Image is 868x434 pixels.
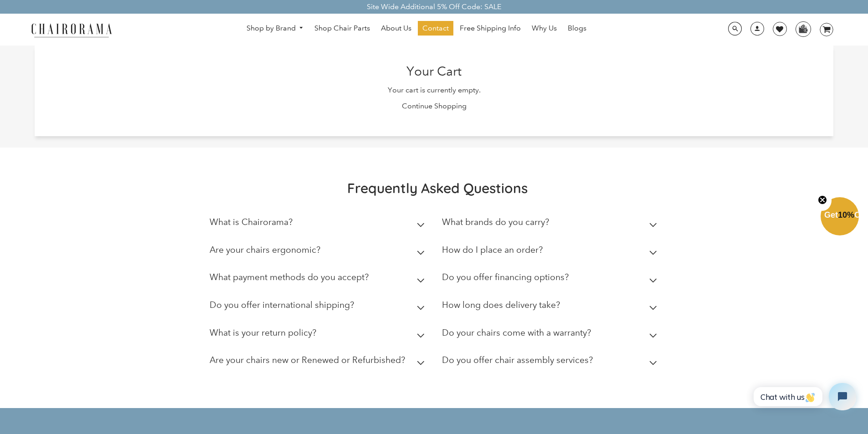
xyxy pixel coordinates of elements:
[527,21,561,36] a: Why Us
[210,293,428,321] summary: Do you offer international shipping?
[210,321,428,349] summary: What is your return policy?
[838,210,854,220] span: 10%
[210,355,405,365] h2: Are your chairs new or Renewed or Refurbished?
[210,348,428,376] summary: Are your chairs new or Renewed or Refurbished?
[422,24,449,33] span: Contact
[442,348,661,376] summary: Do you offer chair assembly services?
[242,21,308,36] a: Shop by Brand
[210,238,428,266] summary: Are your chairs ergonomic?
[402,102,467,110] a: Continue Shopping
[376,21,416,36] a: About Us
[26,22,117,38] img: chairorama
[44,64,824,79] h2: Your Cart
[44,86,824,95] p: Your cart is currently empty.
[156,21,677,38] nav: DesktopNavigation
[563,21,591,36] a: Blogs
[210,217,293,227] h2: What is Chairorama?
[442,217,549,227] h2: What brands do you carry?
[442,293,661,321] summary: How long does delivery take?
[442,238,661,266] summary: How do I place an order?
[442,355,593,365] h2: Do you offer chair assembly services?
[796,22,810,36] img: WhatsApp_Image_2024-07-12_at_16.23.01.webp
[210,272,369,282] h2: What payment methods do you accept?
[442,327,591,338] h2: Do your chairs come with a warranty?
[442,272,569,282] h2: Do you offer financing options?
[532,24,557,33] span: Why Us
[442,210,661,238] summary: What brands do you carry?
[442,300,560,310] h2: How long does delivery take?
[418,21,453,36] a: Contact
[460,24,521,33] span: Free Shipping Info
[442,266,661,293] summary: Do you offer financing options?
[813,190,832,211] button: Close teaser
[821,198,859,236] div: Get10%OffClose teaser
[210,179,665,197] h2: Frequently Asked Questions
[210,327,316,338] h2: What is your return policy?
[442,245,543,255] h2: How do I place an order?
[210,210,428,238] summary: What is Chairorama?
[568,24,586,33] span: Blogs
[746,375,864,418] iframe: Tidio Chat
[310,21,375,36] a: Shop Chair Parts
[210,245,320,255] h2: Are your chairs ergonomic?
[455,21,525,36] a: Free Shipping Info
[381,24,411,33] span: About Us
[314,24,370,33] span: Shop Chair Parts
[210,266,428,293] summary: What payment methods do you accept?
[824,210,866,220] span: Get Off
[210,300,354,310] h2: Do you offer international shipping?
[442,321,661,349] summary: Do your chairs come with a warranty?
